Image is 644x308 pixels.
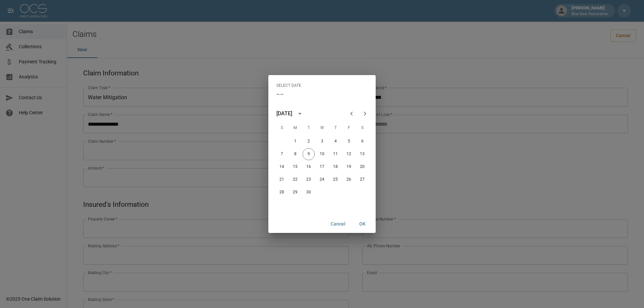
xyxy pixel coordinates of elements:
[276,80,301,91] span: Select date
[294,108,306,119] button: calendar view is open, switch to year view
[329,121,341,135] span: Thursday
[316,174,328,186] button: 24
[316,135,328,147] button: 3
[276,186,288,198] button: 28
[276,148,288,160] button: 7
[343,148,355,160] button: 12
[343,121,355,135] span: Friday
[276,110,292,118] div: [DATE]
[356,148,368,160] button: 13
[276,91,284,98] h4: ––
[352,218,373,230] button: OK
[316,161,328,173] button: 17
[276,121,288,135] span: Sunday
[345,107,358,120] button: Previous month
[289,121,301,135] span: Monday
[329,135,341,147] button: 4
[343,174,355,186] button: 26
[303,186,315,198] button: 30
[303,121,315,135] span: Tuesday
[356,161,368,173] button: 20
[289,135,301,147] button: 1
[356,121,368,135] span: Saturday
[276,161,288,173] button: 14
[289,186,301,198] button: 29
[303,148,315,160] button: 9
[289,148,301,160] button: 8
[358,107,372,120] button: Next month
[329,174,341,186] button: 25
[303,135,315,147] button: 2
[303,174,315,186] button: 23
[329,161,341,173] button: 18
[276,174,288,186] button: 21
[316,148,328,160] button: 10
[327,218,349,230] button: Cancel
[316,121,328,135] span: Wednesday
[356,135,368,147] button: 6
[329,148,341,160] button: 11
[303,161,315,173] button: 16
[343,161,355,173] button: 19
[289,174,301,186] button: 22
[289,161,301,173] button: 15
[356,174,368,186] button: 27
[343,135,355,147] button: 5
